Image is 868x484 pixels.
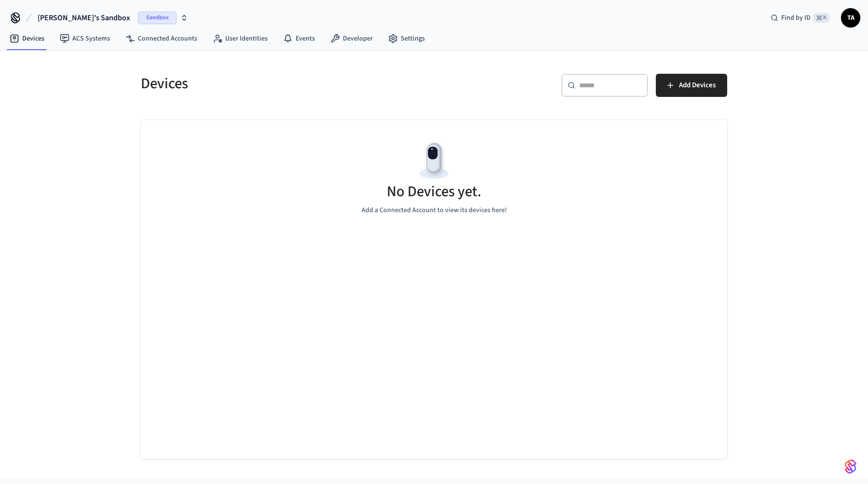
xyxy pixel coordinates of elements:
img: Devices Empty State [412,139,456,183]
span: Sandbox [138,12,176,24]
span: Add Devices [679,79,716,92]
a: Connected Accounts [118,30,205,47]
button: TA [841,8,860,27]
a: Events [275,30,323,47]
a: Settings [380,30,433,47]
img: SeamLogoGradient.69752ec5.svg [845,459,856,474]
h5: No Devices yet. [387,182,481,202]
button: Add Devices [656,74,727,97]
a: User Identities [205,30,275,47]
p: Add a Connected Account to view its devices here! [362,205,507,215]
span: [PERSON_NAME]'s Sandbox [38,12,130,24]
h5: Devices [141,74,428,94]
div: Find by ID⌘ K [763,9,837,27]
a: ACS Systems [52,30,118,47]
a: Devices [2,30,52,47]
span: Find by ID [781,13,811,23]
a: Developer [323,30,380,47]
span: TA [842,9,859,27]
span: ⌘ K [814,13,829,23]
